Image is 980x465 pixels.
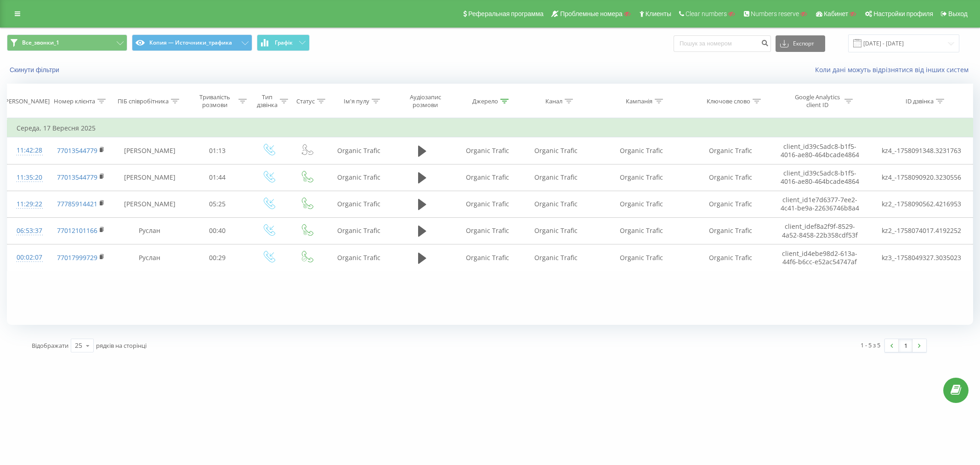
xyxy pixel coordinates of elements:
[57,146,97,155] a: 77013544779
[468,10,544,17] span: Реферальная программа
[7,66,64,74] button: Скинути фільтри
[57,226,97,235] a: 77012101166
[685,10,727,17] span: Clear numbers
[7,119,973,137] td: Середа, 17 Вересня 2025
[132,34,252,51] button: Копия — Источники_трафика
[96,341,147,350] span: рядків на сторінці
[186,164,249,191] td: 01:44
[326,217,392,244] td: Organic Trafic
[590,137,692,164] td: Organic Trafic
[186,137,249,164] td: 01:13
[400,93,451,109] div: Аудіозапис розмови
[590,244,692,271] td: Organic Trafic
[344,97,369,105] div: Ім'я пулу
[186,244,249,271] td: 00:29
[590,217,692,244] td: Organic Trafic
[54,97,95,105] div: Номер клієнта
[899,339,912,352] a: 1
[590,164,692,191] td: Organic Trafic
[453,164,522,191] td: Organic Trafic
[590,191,692,217] td: Organic Trafic
[906,97,934,105] div: ID дзвінка
[769,137,871,164] td: client_id 39c5adc8-b1f5-4016-ae80-464bcade4864
[871,217,973,244] td: kz2_-1758074017.4192252
[873,10,933,17] span: Настройки профиля
[871,164,973,191] td: kz4_-1758090920.3230556
[57,173,97,181] a: 77013544779
[186,217,249,244] td: 00:40
[545,97,562,105] div: Канал
[453,191,522,217] td: Organic Trafic
[472,97,498,105] div: Джерело
[769,191,871,217] td: client_id 1e7d6377-7ee2-4c41-be9a-22636746b8a4
[871,191,973,217] td: kz2_-1758090562.4216953
[114,164,185,191] td: [PERSON_NAME]
[326,164,392,191] td: Organic Trafic
[769,244,871,271] td: client_id 4ebe98d2-613a-44f6-b6cc-e52ac54747af
[186,191,249,217] td: 05:25
[692,217,769,244] td: Organic Trafic
[257,34,310,51] button: Графік
[326,137,392,164] td: Organic Trafic
[118,97,169,105] div: ПІБ співробітника
[521,164,590,191] td: Organic Trafic
[521,244,590,271] td: Organic Trafic
[32,341,68,350] span: Відображати
[793,93,842,109] div: Google Analytics client ID
[824,10,848,17] span: Кабинет
[646,10,671,17] span: Клиенты
[22,39,59,46] span: Все_звонки_1
[257,93,278,109] div: Тип дзвінка
[194,93,237,109] div: Тривалість розмови
[57,199,97,208] a: 77785914421
[948,10,968,17] span: Выход
[871,137,973,164] td: kz4_-1758091348.3231763
[674,35,771,52] input: Пошук за номером
[17,169,39,187] div: 11:35:20
[521,137,590,164] td: Organic Trafic
[275,40,293,46] span: Графік
[692,137,769,164] td: Organic Trafic
[751,10,799,17] span: Numbers reserve
[114,244,185,271] td: Руслан
[57,253,97,262] a: 77017999729
[17,195,39,213] div: 11:29:22
[871,244,973,271] td: kz3_-1758049327.3035023
[326,244,392,271] td: Organic Trafic
[114,137,185,164] td: [PERSON_NAME]
[453,137,522,164] td: Organic Trafic
[815,65,973,74] a: Коли дані можуть відрізнятися вiд інших систем
[326,191,392,217] td: Organic Trafic
[3,97,50,105] div: [PERSON_NAME]
[17,142,39,159] div: 11:42:28
[776,35,825,52] button: Експорт
[17,222,39,240] div: 06:53:37
[626,97,652,105] div: Кампанія
[114,217,185,244] td: Руслан
[453,244,522,271] td: Organic Trafic
[692,164,769,191] td: Organic Trafic
[707,97,750,105] div: Ключове слово
[692,191,769,217] td: Organic Trafic
[769,217,871,244] td: client_id ef8a2f9f-8529-4a52-8458-22b358cdf53f
[521,191,590,217] td: Organic Trafic
[692,244,769,271] td: Organic Trafic
[560,10,623,17] span: Проблемные номера
[114,191,185,217] td: [PERSON_NAME]
[769,164,871,191] td: client_id 39c5adc8-b1f5-4016-ae80-464bcade4864
[7,34,127,51] button: Все_звонки_1
[75,341,82,350] div: 25
[521,217,590,244] td: Organic Trafic
[296,97,315,105] div: Статус
[861,340,880,350] div: 1 - 5 з 5
[453,217,522,244] td: Organic Trafic
[17,249,39,267] div: 00:02:07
